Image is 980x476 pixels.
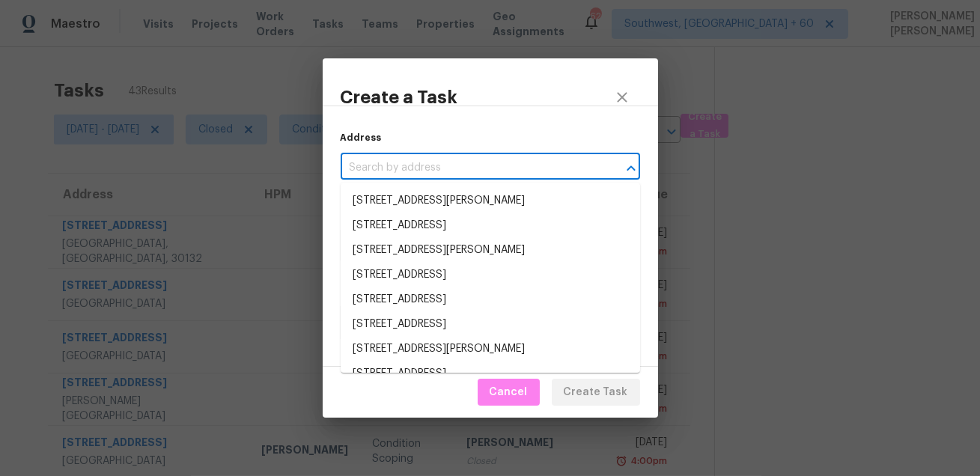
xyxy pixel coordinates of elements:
[341,189,640,213] li: [STREET_ADDRESS][PERSON_NAME]
[341,312,640,337] li: [STREET_ADDRESS]
[341,337,640,361] li: [STREET_ADDRESS][PERSON_NAME]
[621,158,642,179] button: Close
[341,287,640,312] li: [STREET_ADDRESS]
[478,379,540,406] button: Cancel
[490,383,528,402] span: Cancel
[341,87,458,108] h3: Create a Task
[341,156,598,180] input: Search by address
[341,238,640,263] li: [STREET_ADDRESS][PERSON_NAME]
[341,133,382,142] label: Address
[604,79,640,115] button: close
[341,263,640,287] li: [STREET_ADDRESS]
[341,361,640,386] li: [STREET_ADDRESS]
[341,213,640,238] li: [STREET_ADDRESS]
